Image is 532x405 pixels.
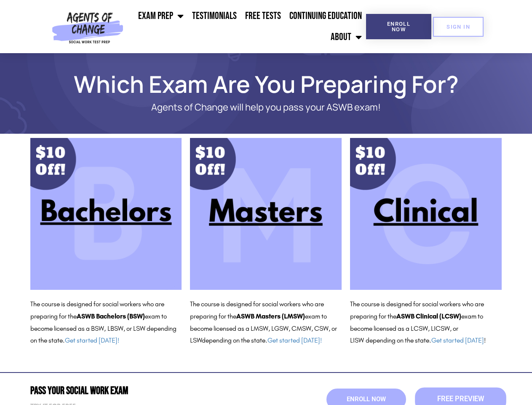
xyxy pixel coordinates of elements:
[285,5,366,27] a: Continuing Education
[350,298,502,347] p: The course is designed for social workers who are preparing for the exam to become licensed as a ...
[30,386,262,396] h2: Pass Your Social Work Exam
[437,396,484,403] span: Free Preview
[326,27,366,48] a: About
[190,298,342,347] p: The course is designed for social workers who are preparing for the exam to become licensed as a ...
[267,336,322,344] a: Get started [DATE]!
[188,5,241,27] a: Testimonials
[26,74,506,94] h1: Which Exam Are You Preparing For?
[433,17,484,37] a: SIGN IN
[134,5,188,27] a: Exam Prep
[366,14,431,39] a: Enroll Now
[347,396,386,402] span: Enroll Now
[127,5,366,48] nav: Menu
[65,336,119,344] a: Get started [DATE]!
[202,336,322,344] span: depending on the state.
[429,336,486,344] span: . !
[431,336,484,344] a: Get started [DATE]
[77,312,145,320] b: ASWB Bachelors (BSW)
[366,336,429,344] span: depending on the state
[236,312,305,320] b: ASWB Masters (LMSW)
[380,21,418,32] span: Enroll Now
[446,24,470,30] span: SIGN IN
[60,102,473,113] p: Agents of Change will help you pass your ASWB exam!
[241,5,285,27] a: Free Tests
[396,312,461,320] b: ASWB Clinical (LCSW)
[30,298,182,347] p: The course is designed for social workers who are preparing for the exam to become licensed as a ...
